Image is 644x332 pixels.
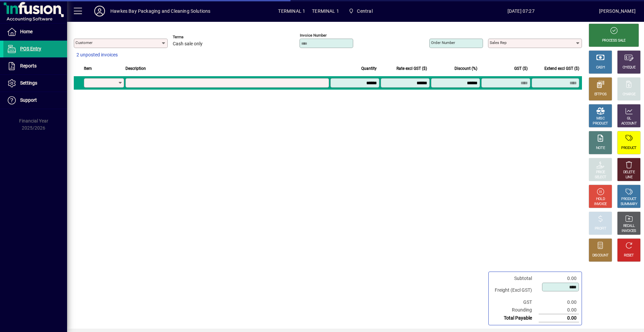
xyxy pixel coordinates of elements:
[623,92,636,97] div: CHARGE
[595,226,606,231] div: PROFIT
[84,65,92,72] span: Item
[20,63,37,68] span: Reports
[621,197,636,202] div: PRODUCT
[20,97,37,103] span: Support
[443,6,599,16] span: [DATE] 07:27
[627,116,631,121] div: GL
[125,65,146,72] span: Description
[3,92,67,109] a: Support
[623,170,635,175] div: DELETE
[539,298,579,306] td: 0.00
[624,253,634,258] div: RESET
[431,40,455,45] mat-label: Order number
[594,202,606,207] div: INVOICE
[346,5,375,17] span: Central
[544,65,579,72] span: Extend excl GST ($)
[602,38,626,43] div: PROCESS SALE
[110,6,211,16] div: Hawkes Bay Packaging and Cleaning Solutions
[596,116,604,121] div: MISC
[539,306,579,314] td: 0.00
[539,314,579,322] td: 0.00
[491,314,539,322] td: Total Payable
[3,23,67,40] a: Home
[312,6,339,16] span: TERMINAL 1
[357,6,372,16] span: Central
[596,146,605,151] div: NOTE
[595,175,606,180] div: SELECT
[592,253,608,258] div: DISCOUNT
[491,275,539,282] td: Subtotal
[539,275,579,282] td: 0.00
[621,202,637,207] div: SUMMARY
[623,65,635,70] div: CHEQUE
[361,65,377,72] span: Quantity
[594,92,607,97] div: EFTPOS
[596,197,605,202] div: HOLD
[596,65,605,70] div: CASH
[300,33,327,38] mat-label: Invoice number
[596,170,605,175] div: PRICE
[74,49,120,61] button: 2 unposted invoices
[75,40,93,45] mat-label: Customer
[76,51,118,58] span: 2 unposted invoices
[173,41,203,47] span: Cash sale only
[3,75,67,92] a: Settings
[593,121,608,126] div: PRODUCT
[278,6,305,16] span: TERMINAL 1
[623,224,635,229] div: RECALL
[89,5,110,17] button: Profile
[514,65,528,72] span: GST ($)
[621,121,637,126] div: ACCOUNT
[173,35,213,39] span: Terms
[490,40,506,45] mat-label: Sales rep
[491,298,539,306] td: GST
[491,306,539,314] td: Rounding
[396,65,427,72] span: Rate excl GST ($)
[20,80,37,86] span: Settings
[20,29,33,34] span: Home
[621,146,636,151] div: PRODUCT
[3,58,67,75] a: Reports
[454,65,477,72] span: Discount (%)
[626,175,632,180] div: LINE
[599,6,636,16] div: [PERSON_NAME]
[622,229,636,234] div: INVOICES
[491,282,539,298] td: Freight (Excl GST)
[20,46,41,51] span: POS Entry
